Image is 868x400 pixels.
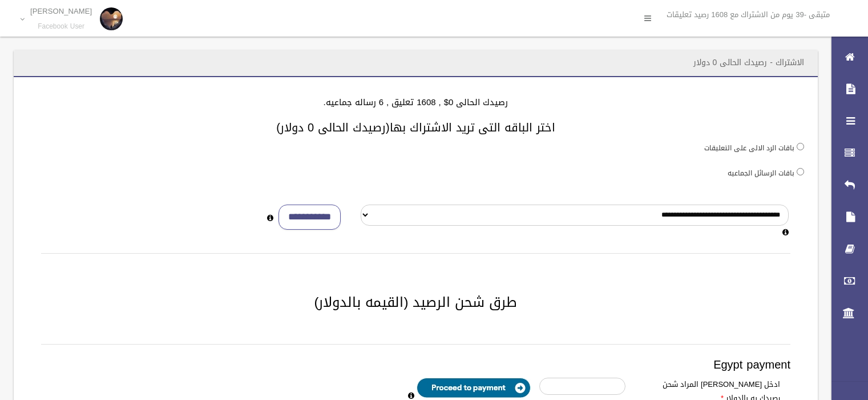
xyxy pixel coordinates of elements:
[27,121,804,134] h3: اختر الباقه التى تريد الاشتراك بها(رصيدك الحالى 0 دولار)
[27,295,804,310] h2: طرق شحن الرصيد (القيمه بالدولار)
[30,7,92,15] p: [PERSON_NAME]
[680,51,818,74] header: الاشتراك - رصيدك الحالى 0 دولار
[704,142,794,154] label: باقات الرد الالى على التعليقات
[30,22,92,31] small: Facebook User
[728,167,794,179] label: باقات الرسائل الجماعيه
[41,358,790,371] h3: Egypt payment
[27,98,804,107] h4: رصيدك الحالى 0$ , 1608 تعليق , 6 رساله جماعيه.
